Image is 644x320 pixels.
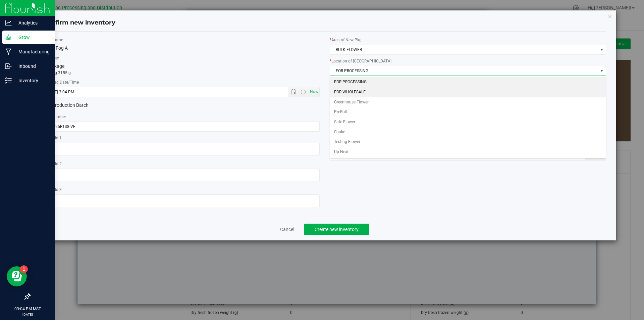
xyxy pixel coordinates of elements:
[7,266,27,286] iframe: Resource center
[597,66,606,76] span: select
[43,37,320,43] label: Item Name
[330,87,606,97] li: FOR WHOLESALE
[43,55,320,61] label: Total Qty
[330,137,606,147] li: Testing Flower
[3,312,52,317] p: [DATE]
[330,127,606,137] li: Shake
[5,34,12,41] inline-svg: Grow
[12,19,52,27] p: Analytics
[308,87,320,97] span: Set Current date
[3,306,52,312] p: 03:04 PM MST
[43,79,320,85] label: Created Date/Time
[43,187,320,193] label: Ref Field 3
[43,102,176,109] label: Production Batch
[330,45,598,54] span: BULK FLOWER
[330,107,606,117] li: PreRoll
[12,33,52,41] p: Grow
[330,97,606,107] li: Greenhouse Flower
[288,89,299,95] span: Open the date view
[330,117,606,127] li: Safe Flower
[43,135,320,141] label: Ref Field 1
[298,89,309,95] span: Open the time view
[43,45,320,52] div: Violet Fog A
[330,77,606,87] li: FOR PROCESSING
[43,70,320,76] p: totaling 3155 g
[5,63,12,70] inline-svg: Inbound
[330,58,606,64] label: Location of [GEOGRAPHIC_DATA]
[12,48,52,56] p: Manufacturing
[330,147,606,157] li: Up Next
[20,265,28,273] iframe: Resource center unread badge
[43,161,320,167] label: Ref Field 2
[43,18,115,27] h4: Confirm new inventory
[5,77,12,84] inline-svg: Inventory
[43,114,320,120] label: Lot Number
[12,77,52,85] p: Inventory
[315,227,359,232] span: Create new inventory
[5,48,12,55] inline-svg: Manufacturing
[304,224,369,235] button: Create new inventory
[330,37,606,43] label: Area of New Pkg
[5,19,12,26] inline-svg: Analytics
[280,226,294,233] a: Cancel
[330,66,598,76] span: FOR PROCESSING
[12,62,52,70] p: Inbound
